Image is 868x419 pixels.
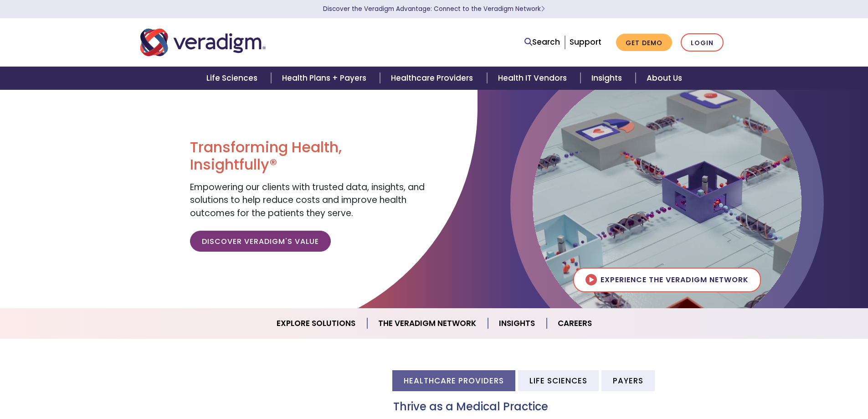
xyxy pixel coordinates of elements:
[487,67,580,90] a: Health IT Vendors
[190,139,427,174] h1: Transforming Health, Insightfully®
[190,181,425,219] span: Empowering our clients with trusted data, insights, and solutions to help reduce costs and improv...
[380,67,487,90] a: Healthcare Providers
[323,5,545,13] a: Discover the Veradigm Advantage: Connect to the Veradigm NetworkLearn More
[190,231,331,252] a: Discover Veradigm's Value
[195,67,271,90] a: Life Sciences
[547,312,603,335] a: Careers
[271,67,380,90] a: Health Plans + Payers
[518,370,599,391] li: Life Sciences
[681,33,724,52] a: Login
[140,27,266,57] img: Veradigm logo
[570,36,601,47] a: Support
[266,312,367,335] a: Explore Solutions
[488,312,547,335] a: Insights
[601,370,655,391] li: Payers
[636,67,693,90] a: About Us
[541,5,545,13] span: Learn More
[616,34,672,52] a: Get Demo
[392,370,515,391] li: Healthcare Providers
[580,67,636,90] a: Insights
[367,312,488,335] a: The Veradigm Network
[393,400,728,414] h3: Thrive as a Medical Practice
[524,36,560,48] a: Search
